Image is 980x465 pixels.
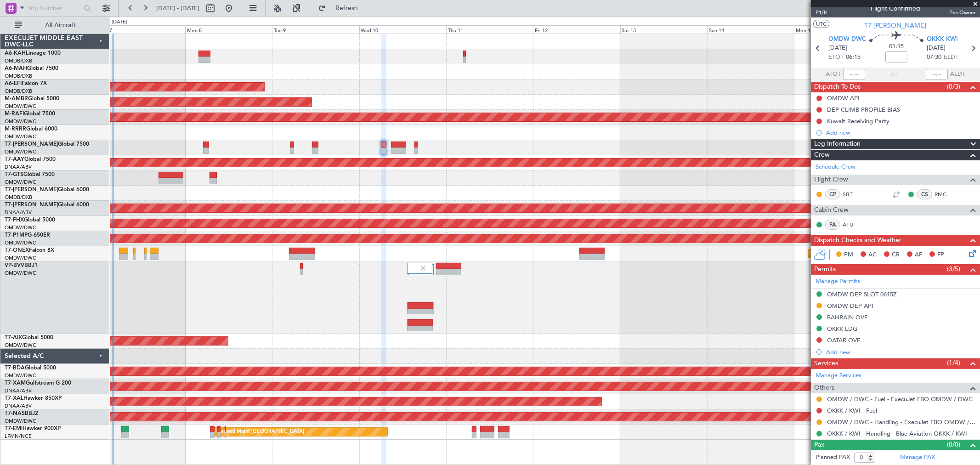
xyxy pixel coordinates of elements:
div: Sun 14 [707,25,794,34]
span: Refresh [328,5,366,11]
span: (1/4) [947,358,960,368]
div: Mon 8 [185,25,272,34]
a: T7-XAMGulfstream G-200 [5,380,71,386]
span: 06:15 [846,53,861,62]
a: OMDW / DWC - Handling - ExecuJet FBO OMDW / DWC [827,418,975,426]
span: AC [868,250,877,260]
div: CS [917,189,932,199]
a: M-RRRRGlobal 6000 [5,126,57,132]
span: Cabin Crew [814,205,849,215]
span: Permits [814,264,836,275]
a: T7-GTSGlobal 7500 [5,172,55,177]
span: PM [844,250,853,260]
a: OMDB/DXB [5,88,32,95]
span: [DATE] - [DATE] [156,4,199,12]
a: OMDW / DWC - Fuel - ExecuJet FBO OMDW / DWC [827,395,973,403]
span: T7-[PERSON_NAME] [5,202,58,208]
div: Planned Maint [GEOGRAPHIC_DATA] [216,425,304,439]
span: M-RRRR [5,126,26,132]
span: All Aircraft [24,22,97,28]
a: OMDW/DWC [5,179,36,186]
a: DNAA/ABV [5,164,32,170]
button: UTC [813,20,829,28]
span: A6-MAH [5,66,27,71]
span: T7-AAY [5,157,24,162]
label: Planned PAX [816,453,850,462]
a: OMDW/DWC [5,342,36,349]
a: LFMN/NCE [5,433,32,440]
a: Manage PAX [900,453,935,462]
a: AFU [843,221,863,229]
a: OMDW/DWC [5,270,36,277]
div: [DATE] [112,18,127,26]
div: OKKK LDG [827,325,857,333]
div: Sun 7 [98,25,185,34]
a: OMDB/DXB [5,194,32,201]
span: 07:30 [927,53,941,62]
div: Thu 11 [446,25,533,34]
span: Dispatch Checks and Weather [814,235,901,246]
a: DNAA/ABV [5,387,32,394]
a: OMDB/DXB [5,73,32,79]
a: M-AMBRGlobal 5000 [5,96,59,102]
a: T7-XALHawker 850XP [5,396,62,401]
span: M-AMBR [5,96,28,102]
div: Flight Confirmed [871,4,920,14]
div: Sat 13 [620,25,707,34]
span: Pax [814,440,824,450]
a: T7-NASBBJ2 [5,411,38,416]
a: T7-ONEXFalcon 8X [5,248,54,253]
span: T7-BDA [5,365,25,371]
span: VP-BVV [5,263,24,268]
a: OKKK / KWI - Fuel [827,407,877,414]
div: Add new [826,348,975,356]
a: T7-[PERSON_NAME]Global 7500 [5,142,89,147]
a: A6-MAHGlobal 7500 [5,66,58,71]
span: Leg Information [814,139,861,149]
a: M-RAFIGlobal 7500 [5,111,55,117]
div: Tue 9 [272,25,359,34]
a: OMDB/DXB [5,57,32,64]
a: T7-FHXGlobal 5000 [5,217,55,223]
a: T7-[PERSON_NAME]Global 6000 [5,202,89,208]
span: T7-FHX [5,217,24,223]
span: Services [814,358,838,369]
span: M-RAFI [5,111,24,117]
a: OMDW/DWC [5,148,36,155]
a: OMDW/DWC [5,239,36,246]
a: OMDW/DWC [5,255,36,261]
div: OMDW DEP SLOT 0615Z [827,290,897,298]
a: T7-[PERSON_NAME]Global 6000 [5,187,89,193]
a: DNAA/ABV [5,209,32,216]
div: FA [825,220,840,230]
div: OMDW API [827,94,860,102]
span: A6-KAH [5,51,26,56]
a: Manage Permits [816,277,860,286]
div: DEP CLIMB PROFILE BIAS [827,106,900,113]
span: Crew [814,150,830,160]
span: ALDT [950,70,965,79]
a: OMDW/DWC [5,224,36,231]
a: T7-AIXGlobal 5000 [5,335,53,340]
a: A6-KAHLineage 1000 [5,51,61,56]
a: T7-EMIHawker 900XP [5,426,61,431]
span: T7-XAM [5,380,26,386]
a: Schedule Crew [816,163,855,172]
span: ATOT [826,70,841,79]
span: T7-P1MP [5,232,28,238]
a: T7-P1MPG-650ER [5,232,50,238]
div: CP [825,189,840,199]
span: Dispatch To-Dos [814,82,861,92]
div: Add new [826,129,975,136]
span: T7-NAS [5,411,25,416]
span: T7-ONEX [5,248,29,253]
span: T7-XAL [5,396,23,401]
span: A6-EFI [5,81,22,86]
a: RMC [935,190,955,198]
a: OMDW/DWC [5,418,36,425]
a: A6-EFIFalcon 7X [5,81,47,86]
a: T7-AAYGlobal 7500 [5,157,56,162]
a: SBT [843,190,863,198]
span: (0/0) [947,440,960,449]
span: T7-[PERSON_NAME] [5,187,58,193]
